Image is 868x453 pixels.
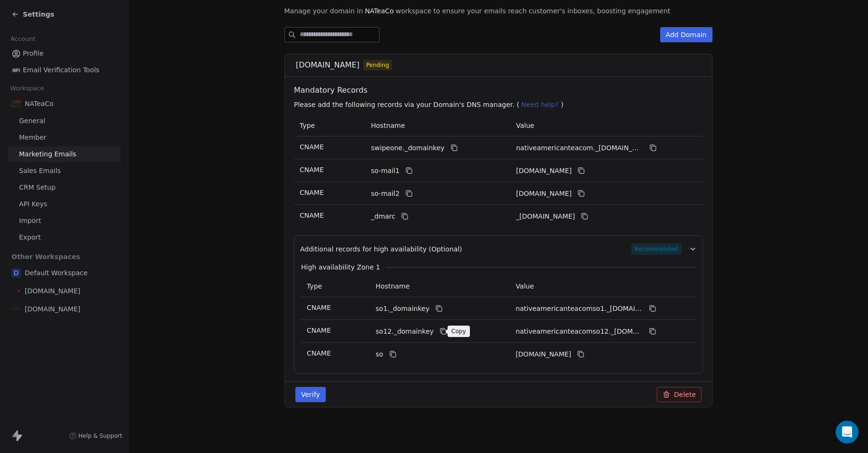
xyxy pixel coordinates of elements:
[23,48,44,58] span: Profile
[451,328,466,335] p: Copy
[516,122,534,129] span: Value
[19,133,47,143] span: Member
[6,32,39,46] span: Account
[294,85,707,96] span: Mandatory Records
[19,149,76,159] span: Marketing Emails
[371,143,445,153] span: swipeone._domainkey
[375,327,433,337] span: so12._domainkey
[25,286,80,296] span: [DOMAIN_NAME]
[300,255,697,366] div: Additional records for high availability (Optional)Recommended
[69,432,122,440] a: Help & Support
[301,262,380,272] span: High availability Zone 1
[371,189,400,199] span: so-mail2
[23,10,54,19] span: Settings
[295,387,326,402] button: Verify
[23,65,99,75] span: Email Verification Tools
[19,183,56,193] span: CRM Setup
[516,327,643,337] span: nativeamericanteacomso12._domainkey.swipeone.email
[8,213,120,229] a: Import
[296,59,360,71] span: [DOMAIN_NAME]
[366,61,389,69] span: Pending
[516,212,575,222] span: _dmarc.swipeone.email
[300,243,697,255] button: Additional records for high availability (Optional)Recommended
[657,387,702,402] button: Delete
[78,432,122,440] span: Help & Support
[11,304,21,314] img: native%20coffee%20logo.png
[300,189,324,196] span: CNAME
[307,281,364,291] p: Type
[516,166,572,176] span: nativeamericanteacom1.swipeone.email
[307,349,331,357] span: CNAME
[8,46,120,61] a: Profile
[8,146,120,162] a: Marketing Emails
[371,166,400,176] span: so-mail1
[8,163,120,179] a: Sales Emails
[8,180,120,195] a: CRM Setup
[25,268,88,278] span: Default Workspace
[25,99,54,108] span: NATeaCo
[19,199,47,209] span: API Keys
[11,99,21,108] img: native_american_tea_1745597236__86438.webp
[516,189,572,199] span: nativeamericanteacom2.swipeone.email
[836,421,858,443] div: Open Intercom Messenger
[19,166,61,176] span: Sales Emails
[8,196,120,212] a: API Keys
[521,101,559,108] span: Need help?
[8,249,84,264] span: Other Workspaces
[631,243,681,255] span: Recommended
[11,268,21,278] span: D
[528,6,670,16] span: customer's inboxes, boosting engagement
[371,122,405,129] span: Hostname
[284,6,363,16] span: Manage your domain in
[8,130,120,145] a: Member
[375,282,410,290] span: Hostname
[300,166,324,173] span: CNAME
[371,212,395,222] span: _dmarc
[375,349,383,359] span: so
[660,27,712,42] button: Add Domain
[516,282,534,290] span: Value
[307,304,331,311] span: CNAME
[8,113,120,129] a: General
[375,304,429,314] span: so1._domainkey
[365,6,394,16] span: NATeaCo
[294,100,707,109] p: Please add the following records via your Domain's DNS manager. ( )
[516,304,643,314] span: nativeamericanteacomso1._domainkey.swipeone.email
[396,6,527,16] span: workspace to ensure your emails reach
[307,327,331,334] span: CNAME
[300,244,462,254] span: Additional records for high availability (Optional)
[516,143,644,153] span: nativeamericanteacom._domainkey.swipeone.email
[19,116,45,126] span: General
[300,212,324,219] span: CNAME
[516,349,571,359] span: nativeamericanteacomso.swipeone.email
[25,304,80,314] span: [DOMAIN_NAME]
[6,81,48,96] span: Workspace
[11,10,54,19] a: Settings
[19,232,41,242] span: Export
[19,216,41,226] span: Import
[8,62,120,78] a: Email Verification Tools
[11,286,21,296] img: coffee_clear.png
[300,143,324,151] span: CNAME
[300,121,360,131] p: Type
[8,230,120,245] a: Export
